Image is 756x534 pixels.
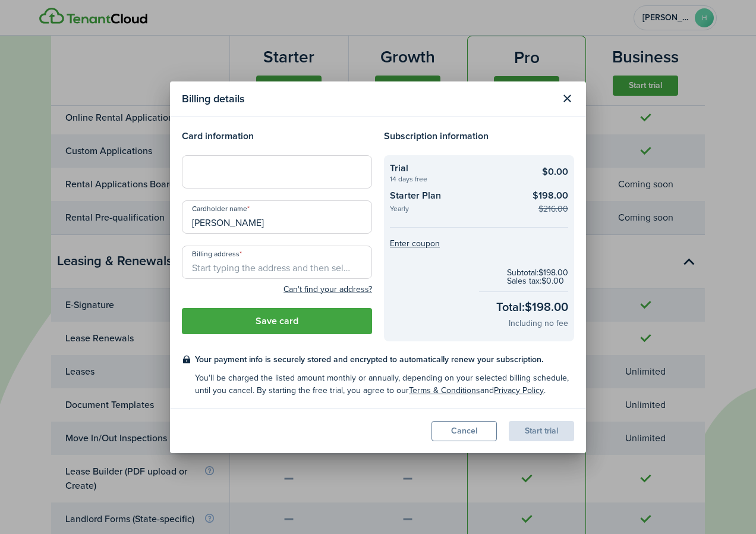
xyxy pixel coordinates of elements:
[182,246,372,279] input: Start typing the address and then select from the dropdown
[384,129,574,143] h4: Subscription information
[390,205,524,215] checkout-summary-item-description: Yearly
[538,203,568,215] checkout-summary-item-old-price: $216.00
[195,353,574,366] checkout-terms-main: Your payment info is securely stored and encrypted to automatically renew your subscription.
[390,189,524,206] checkout-summary-item-title: Starter Plan
[390,161,524,175] checkout-summary-item-title: Trial
[507,269,568,277] checkout-subtotal-item: Subtotal: $198.00
[533,189,568,203] checkout-summary-item-main-price: $198.00
[182,87,554,111] modal-title: Billing details
[182,129,372,143] h4: Card information
[409,384,480,397] a: Terms & Conditions
[283,284,372,296] button: Can't find your address?
[509,317,568,329] checkout-total-secondary: Including no fee
[557,89,577,109] button: Close modal
[390,175,524,183] checkout-summary-item-description: 14 days free
[507,277,568,285] checkout-subtotal-item: Sales tax: $0.00
[496,298,568,316] checkout-total-main: Total: $198.00
[494,384,544,397] a: Privacy Policy
[182,308,372,334] button: Save card
[431,421,497,441] button: Cancel
[390,240,440,248] button: Enter coupon
[542,165,568,179] checkout-summary-item-main-price: $0.00
[190,166,364,177] iframe: Secure card payment input frame
[195,372,574,397] checkout-terms-secondary: You'll be charged the listed amount monthly or annually, depending on your selected billing sched...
